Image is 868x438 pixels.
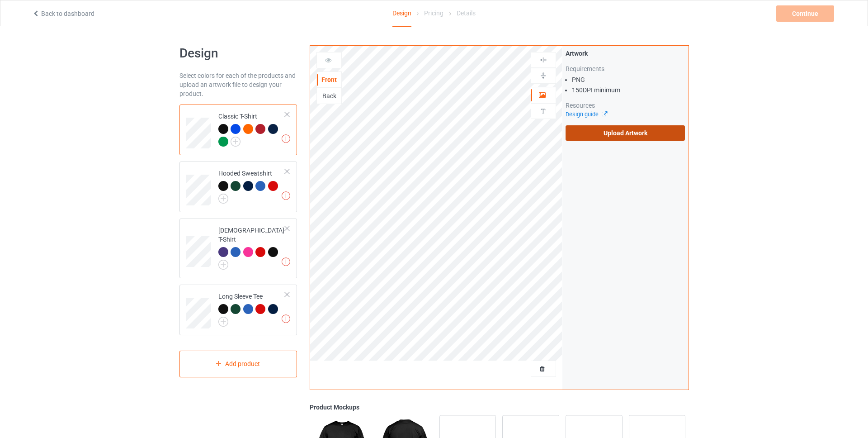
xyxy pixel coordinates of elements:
div: Pricing [424,0,443,26]
div: Back [317,91,341,100]
img: exclamation icon [282,314,290,323]
li: PNG [572,75,685,84]
h1: Design [179,45,297,62]
div: [DEMOGRAPHIC_DATA] T-Shirt [179,219,297,278]
div: Add product [179,351,297,377]
div: Select colors for each of the products and upload an artwork file to design your product. [179,71,297,98]
a: Back to dashboard [32,10,94,17]
div: Hooded Sweatshirt [179,162,297,212]
img: svg+xml;base64,PD94bWwgdmVyc2lvbj0iMS4wIiBlbmNvZGluZz0iVVRGLTgiPz4KPHN2ZyB3aWR0aD0iMjJweCIgaGVpZ2... [218,194,228,204]
div: Artwork [566,49,685,58]
a: Design guide [566,111,607,118]
img: exclamation icon [282,191,290,200]
div: Long Sleeve Tee [179,285,297,335]
label: Upload Artwork [566,125,685,141]
img: exclamation icon [282,134,290,143]
div: Details [457,0,476,26]
div: Hooded Sweatshirt [218,169,286,200]
div: Classic T-Shirt [218,112,286,146]
img: exclamation icon [282,257,290,266]
img: svg%3E%0A [539,107,547,115]
div: Long Sleeve Tee [218,292,286,324]
div: Product Mockups [310,403,689,412]
img: svg+xml;base64,PD94bWwgdmVyc2lvbj0iMS4wIiBlbmNvZGluZz0iVVRGLTgiPz4KPHN2ZyB3aWR0aD0iMjJweCIgaGVpZ2... [231,137,241,147]
div: Front [317,75,341,84]
li: 150 DPI minimum [572,86,685,95]
div: Resources [566,101,685,110]
img: svg+xml;base64,PD94bWwgdmVyc2lvbj0iMS4wIiBlbmNvZGluZz0iVVRGLTgiPz4KPHN2ZyB3aWR0aD0iMjJweCIgaGVpZ2... [218,317,228,327]
div: Requirements [566,64,685,73]
img: svg%3E%0A [539,56,547,64]
div: Classic T-Shirt [179,105,297,155]
img: svg%3E%0A [539,71,547,80]
div: Design [392,0,411,27]
div: [DEMOGRAPHIC_DATA] T-Shirt [218,226,286,267]
img: svg+xml;base64,PD94bWwgdmVyc2lvbj0iMS4wIiBlbmNvZGluZz0iVVRGLTgiPz4KPHN2ZyB3aWR0aD0iMjJweCIgaGVpZ2... [218,260,228,270]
